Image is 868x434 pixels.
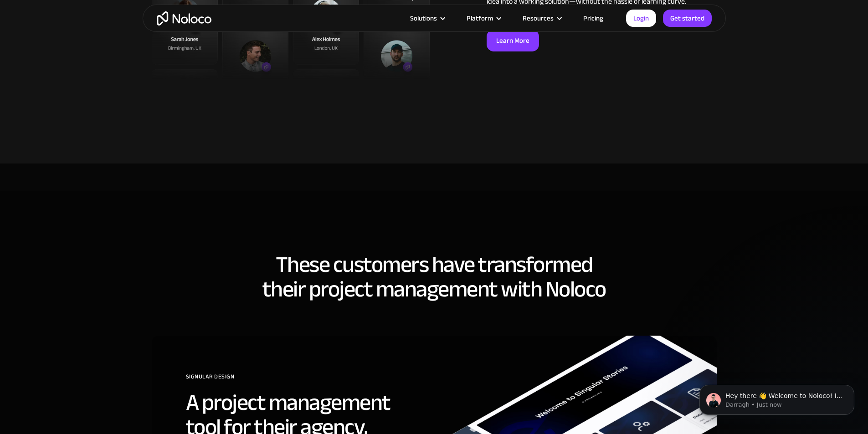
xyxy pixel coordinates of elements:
a: Pricing [572,12,615,24]
div: Resources [511,12,572,24]
a: home [157,11,211,26]
a: Get started [663,10,712,27]
h2: These customers have transformed their project management with Noloco [152,252,717,301]
div: Resources [523,12,554,24]
iframe: Intercom notifications message [686,366,868,429]
a: Learn More [487,30,539,51]
div: Solutions [399,12,455,24]
div: Platform [467,12,493,24]
a: Login [626,10,656,27]
div: Solutions [410,12,437,24]
div: SIGNULAR DESIGN [186,370,416,390]
div: Platform [455,12,511,24]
